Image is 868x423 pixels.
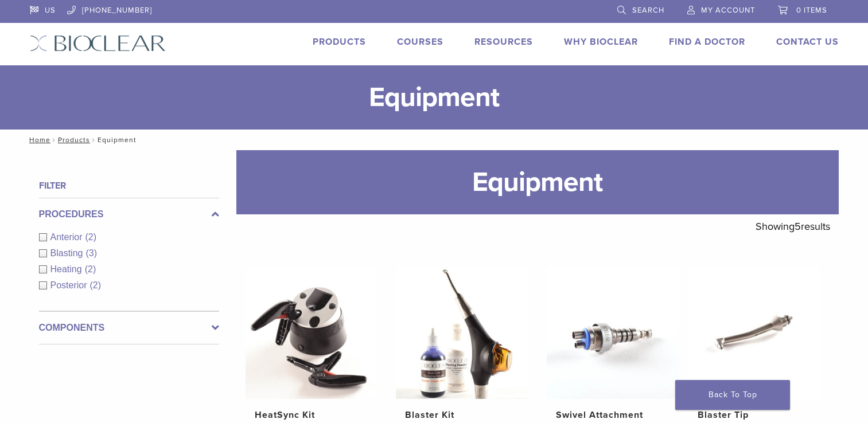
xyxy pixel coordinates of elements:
label: Procedures [39,207,219,221]
h4: Filter [39,179,219,193]
img: Blaster Kit [396,267,528,399]
span: (2) [90,280,102,290]
span: 0 items [796,6,827,15]
a: Products [58,136,90,144]
label: Components [39,321,219,335]
h2: Blaster Tip [698,408,811,422]
a: Why Bioclear [564,36,638,48]
span: Heating [50,264,85,274]
span: Posterior [50,280,90,290]
span: (2) [85,264,96,274]
h2: Swivel Attachment [556,408,670,422]
a: Products [313,36,366,48]
span: Anterior [50,232,85,242]
span: (3) [85,248,97,258]
a: Contact Us [776,36,839,48]
h2: Blaster Kit [405,408,519,422]
span: Blasting [50,248,86,258]
img: Swivel Attachment [547,267,679,399]
a: Back To Top [675,380,790,410]
nav: Equipment [21,130,847,150]
img: Bioclear [30,35,166,52]
h1: Equipment [236,150,839,214]
p: Showing results [756,214,830,238]
h2: HeatSync Kit [255,408,368,422]
span: My Account [701,6,755,15]
a: Home [26,136,50,144]
span: Search [632,6,664,15]
span: 5 [795,220,801,233]
a: Resources [474,36,533,48]
span: (2) [85,232,97,242]
img: Blaster Tip [688,267,820,399]
a: Find A Doctor [669,36,745,48]
span: / [90,137,98,143]
a: Courses [397,36,443,48]
span: / [50,137,58,143]
img: HeatSync Kit [246,267,377,399]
